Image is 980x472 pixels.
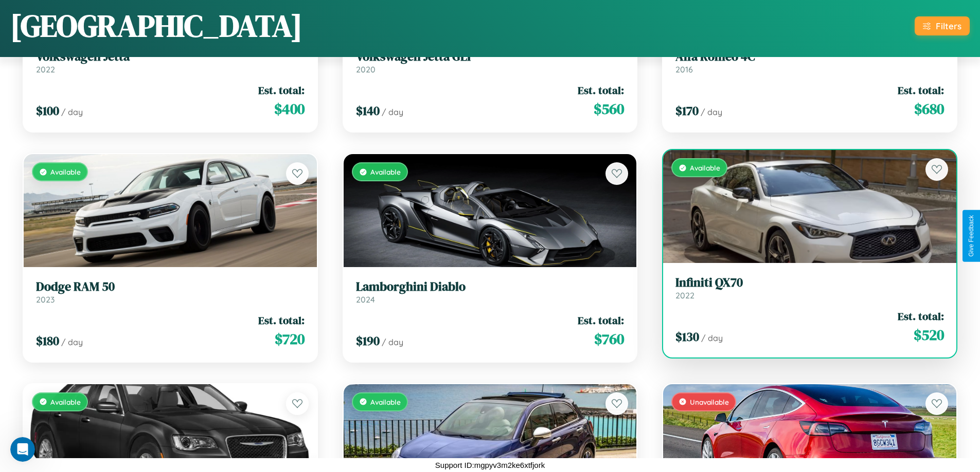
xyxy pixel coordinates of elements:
[968,215,975,257] div: Give Feedback
[274,99,305,119] span: $ 400
[578,313,624,328] span: Est. total:
[258,313,305,328] span: Est. total:
[370,398,401,406] span: Available
[675,275,944,300] a: Infiniti QX702022
[675,64,693,74] span: 2016
[370,167,401,176] span: Available
[914,99,944,119] span: $ 680
[675,275,944,290] h3: Infiniti QX70
[356,279,625,305] a: Lamborghini Diablo2024
[898,83,944,98] span: Est. total:
[690,398,729,406] span: Unavailable
[356,332,380,349] span: $ 190
[356,294,375,305] span: 2024
[36,279,305,305] a: Dodge RAM 502023
[10,437,35,462] iframe: Intercom live chat
[50,167,81,176] span: Available
[36,279,305,294] h3: Dodge RAM 50
[914,325,944,345] span: $ 520
[701,107,722,117] span: / day
[675,328,699,345] span: $ 130
[356,102,380,119] span: $ 140
[594,99,624,119] span: $ 560
[36,49,305,74] a: Volkswagen Jetta2022
[898,309,944,324] span: Est. total:
[50,398,81,406] span: Available
[36,64,55,74] span: 2022
[275,329,305,349] span: $ 720
[675,102,699,119] span: $ 170
[915,16,970,35] button: Filters
[356,279,625,294] h3: Lamborghini Diablo
[690,163,720,172] span: Available
[382,107,403,117] span: / day
[936,21,961,31] div: Filters
[36,49,305,64] h3: Volkswagen Jetta
[675,49,944,64] h3: Alfa Romeo 4C
[594,329,624,349] span: $ 760
[10,5,302,47] h1: [GEOGRAPHIC_DATA]
[435,458,545,472] p: Support ID: mgpyv3m2ke6xtfjork
[356,49,625,64] h3: Volkswagen Jetta GLI
[578,83,624,98] span: Est. total:
[36,102,59,119] span: $ 100
[61,337,83,347] span: / day
[382,337,403,347] span: / day
[701,333,723,343] span: / day
[675,290,694,300] span: 2022
[675,49,944,74] a: Alfa Romeo 4C2016
[61,107,83,117] span: / day
[356,49,625,74] a: Volkswagen Jetta GLI2020
[36,332,59,349] span: $ 180
[356,64,376,74] span: 2020
[258,83,305,98] span: Est. total:
[36,294,55,305] span: 2023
